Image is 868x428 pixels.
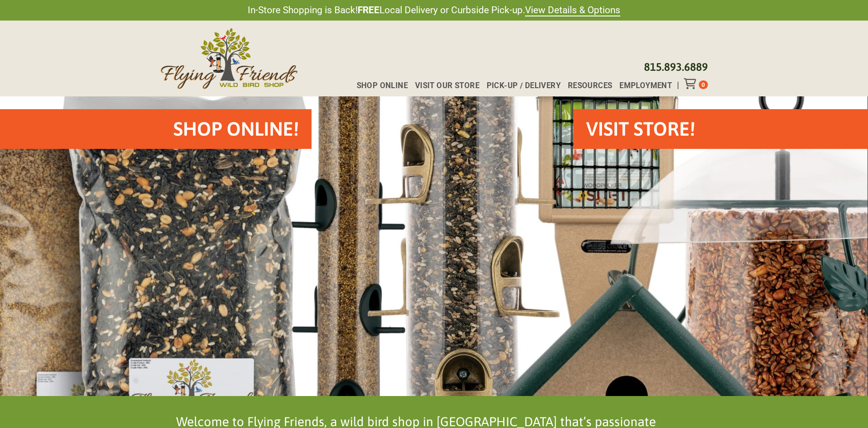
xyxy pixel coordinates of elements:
a: Resources [561,82,612,90]
span: 0 [702,81,705,88]
strong: FREE [358,5,379,16]
div: Toggle Off Canvas Content [684,78,699,89]
a: Pick-up / Delivery [479,82,561,90]
a: View Details & Options [525,5,620,16]
a: Shop Online [349,82,408,90]
a: 815.893.6889 [644,61,708,73]
span: Pick-up / Delivery [487,82,561,90]
span: Employment [619,82,672,90]
a: Employment [612,82,672,90]
img: Flying Friends Wild Bird Shop Logo [161,28,297,89]
h2: Shop Online! [173,116,299,143]
h2: VISIT STORE! [586,116,695,143]
a: Visit Our Store [408,82,479,90]
span: In-Store Shopping is Back! Local Delivery or Curbside Pick-up. [248,4,620,17]
span: Shop Online [357,82,408,90]
span: Resources [568,82,613,90]
span: Visit Our Store [415,82,479,90]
